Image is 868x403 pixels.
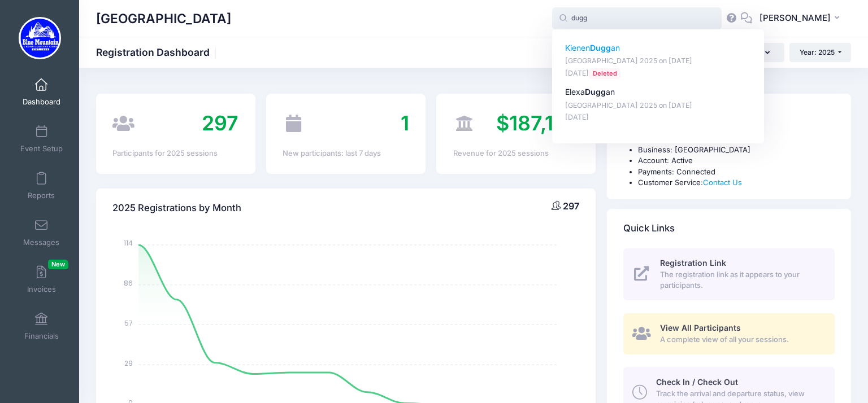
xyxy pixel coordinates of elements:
[752,6,851,32] button: [PERSON_NAME]
[124,358,133,367] tspan: 29
[800,48,835,56] span: Year: 2025
[565,42,752,54] p: Kienen an
[660,323,741,332] span: View All Participants
[565,56,752,67] p: [GEOGRAPHIC_DATA] 2025 on [DATE]
[565,112,752,123] p: [DATE]
[565,100,752,111] p: [GEOGRAPHIC_DATA] 2025 on [DATE]
[15,119,68,159] a: Event Setup
[496,111,579,135] span: $187,120
[23,97,60,107] span: Dashboard
[703,178,742,187] a: Contact Us
[15,72,68,112] a: Dashboard
[589,68,620,79] span: Deleted
[638,167,835,178] li: Payments: Connected
[15,166,68,205] a: Reports
[124,278,133,288] tspan: 86
[112,192,241,224] h4: 2025 Registrations by Month
[24,331,59,341] span: Financials
[15,306,68,346] a: Financials
[660,269,822,291] span: The registration link as it appears to your participants.
[96,46,219,58] h1: Registration Dashboard
[48,260,68,269] span: New
[112,148,238,159] div: Participants for 2025 sessions
[19,17,61,59] img: Blue Mountain Cross Country Camp
[453,148,579,159] div: Revenue for 2025 sessions
[202,111,238,135] span: 297
[789,43,851,62] button: Year: 2025
[20,144,63,154] span: Event Setup
[28,191,55,200] span: Reports
[638,155,835,167] li: Account: Active
[124,238,133,248] tspan: 114
[23,238,59,247] span: Messages
[563,200,579,212] span: 297
[638,144,835,156] li: Business: [GEOGRAPHIC_DATA]
[401,111,409,135] span: 1
[623,248,835,300] a: Registration Link The registration link as it appears to your participants.
[565,68,752,79] p: [DATE]
[15,213,68,252] a: Messages
[27,284,56,294] span: Invoices
[590,43,611,52] strong: Dugg
[565,86,752,98] p: Elexa an
[638,177,835,189] li: Customer Service:
[96,6,231,32] h1: [GEOGRAPHIC_DATA]
[124,318,133,328] tspan: 57
[660,334,822,345] span: A complete view of all your sessions.
[585,87,606,97] strong: Dugg
[623,313,835,354] a: View All Participants A complete view of all your sessions.
[623,212,675,244] h4: Quick Links
[660,258,726,268] span: Registration Link
[552,7,722,30] input: Search by First Name, Last Name, or Email...
[759,12,831,24] span: [PERSON_NAME]
[283,148,409,159] div: New participants: last 7 days
[656,377,738,387] span: Check In / Check Out
[15,260,68,299] a: InvoicesNew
